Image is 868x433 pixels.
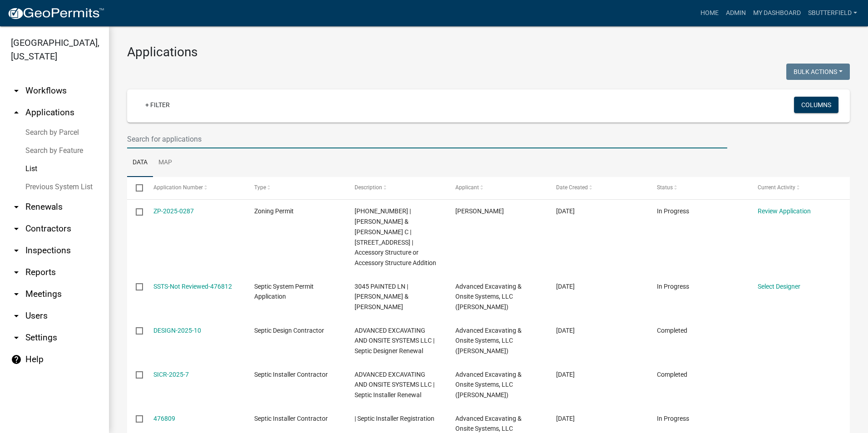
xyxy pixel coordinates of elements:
[355,415,434,422] span: | Septic Installer Registration
[11,354,22,365] i: help
[758,283,800,290] a: Select Designer
[254,283,314,300] span: Septic System Permit Application
[127,130,727,148] input: Search for applications
[722,5,750,22] a: Admin
[355,207,436,266] span: 39-020-0490 | ANDERSON, GREGORY A & ROXANNE C | 3425 COUNTY ROAD 139 | Accessory Structure or Acc...
[127,44,850,60] h3: Applications
[11,310,22,321] i: arrow_drop_down
[11,332,22,343] i: arrow_drop_down
[657,184,673,191] span: Status
[11,202,22,212] i: arrow_drop_down
[355,327,434,355] span: ADVANCED EXCAVATING AND ONSITE SYSTEMS LLC | Septic Designer Renewal
[127,177,144,199] datatable-header-cell: Select
[455,184,479,191] span: Applicant
[556,283,575,290] span: 09/10/2025
[153,184,203,191] span: Application Number
[657,207,689,215] span: In Progress
[556,207,575,215] span: 09/11/2025
[153,207,194,215] a: ZP-2025-0287
[750,5,804,22] a: My Dashboard
[455,283,522,311] span: Advanced Excavating & Onsite Systems, LLC (Jason Weller)
[153,283,232,290] a: SSTS-Not Reviewed-476812
[657,327,687,334] span: Completed
[556,184,588,191] span: Date Created
[245,177,346,199] datatable-header-cell: Type
[657,371,687,378] span: Completed
[547,177,648,199] datatable-header-cell: Date Created
[153,148,178,177] a: Map
[355,184,382,191] span: Description
[758,184,795,191] span: Current Activity
[749,177,850,199] datatable-header-cell: Current Activity
[254,207,294,215] span: Zoning Permit
[11,267,22,278] i: arrow_drop_down
[355,283,409,311] span: 3045 PAINTED LN | SANDRY, ADELE & MARK
[447,177,547,199] datatable-header-cell: Applicant
[455,327,522,355] span: Advanced Excavating & Onsite Systems, LLC (Jason Weller)
[794,97,838,113] button: Columns
[254,184,266,191] span: Type
[11,107,22,118] i: arrow_drop_up
[657,283,689,290] span: In Progress
[153,327,201,334] a: DESIGN-2025-10
[11,289,22,300] i: arrow_drop_down
[455,207,504,215] span: roxanne anderson
[254,327,324,334] span: Septic Design Contractor
[11,223,22,234] i: arrow_drop_down
[697,5,722,22] a: Home
[254,415,328,422] span: Septic Installer Contractor
[758,207,811,215] a: Review Application
[455,371,522,399] span: Advanced Excavating & Onsite Systems, LLC (Jason Weller)
[254,371,328,378] span: Septic Installer Contractor
[11,85,22,96] i: arrow_drop_down
[804,5,861,22] a: Sbutterfield
[786,64,850,80] button: Bulk Actions
[144,177,245,199] datatable-header-cell: Application Number
[556,371,575,378] span: 09/10/2025
[648,177,749,199] datatable-header-cell: Status
[657,415,689,422] span: In Progress
[556,327,575,334] span: 09/10/2025
[11,245,22,256] i: arrow_drop_down
[153,415,175,422] a: 476809
[138,97,177,113] a: + Filter
[355,371,434,399] span: ADVANCED EXCAVATING AND ONSITE SYSTEMS LLC | Septic Installer Renewal
[346,177,447,199] datatable-header-cell: Description
[127,148,153,177] a: Data
[556,415,575,422] span: 09/10/2025
[153,371,189,378] a: SICR-2025-7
